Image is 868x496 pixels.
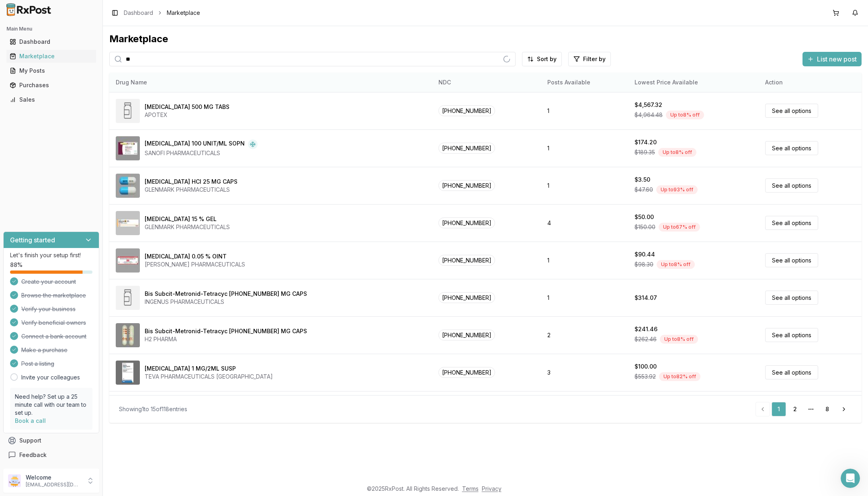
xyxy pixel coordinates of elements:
[541,316,628,354] td: 2
[10,251,92,259] p: Let's finish your setup first!
[657,260,695,269] div: Up to 8 % off
[635,186,653,194] span: $47.60
[432,73,540,92] th: NDC
[658,148,696,157] div: Up to 8 % off
[167,9,200,17] span: Marketplace
[3,433,99,448] button: Support
[635,176,650,184] div: $3.50
[10,235,55,245] h3: Getting started
[841,469,860,488] iframe: Intercom live chat
[26,482,82,488] p: [EMAIL_ADDRESS][DOMAIN_NAME]
[21,319,86,327] span: Verify beneficial owners
[635,294,657,302] div: $314.07
[537,55,557,63] span: Sort by
[541,391,628,428] td: 100
[19,451,47,459] span: Feedback
[21,332,86,340] span: Connect a bank account
[765,365,818,379] a: See all options
[124,9,153,17] a: Dashboard
[145,111,229,119] div: APOTEX
[635,363,657,371] div: $100.00
[438,292,495,303] span: [PHONE_NUMBER]
[635,148,655,156] span: $189.35
[635,213,654,221] div: $50.00
[765,141,818,155] a: See all options
[145,223,230,231] div: GLENMARK PHARMACEUTICALS
[635,335,657,343] span: $262.46
[635,101,662,109] div: $4,567.32
[3,50,99,63] button: Marketplace
[10,38,93,46] div: Dashboard
[145,215,217,223] div: [MEDICAL_DATA] 15 % GEL
[3,64,99,77] button: My Posts
[438,217,495,228] span: [PHONE_NUMBER]
[765,253,818,267] a: See all options
[6,35,96,49] a: Dashboard
[124,9,200,17] nav: breadcrumb
[145,139,245,149] div: [MEDICAL_DATA] 100 UNIT/ML SOPN
[145,327,307,335] div: Bis Subcit-Metronid-Tetracyc [PHONE_NUMBER] MG CAPS
[438,255,495,266] span: [PHONE_NUMBER]
[583,55,606,63] span: Filter by
[109,73,432,92] th: Drug Name
[788,402,802,416] a: 2
[21,291,86,299] span: Browse the marketplace
[10,81,93,89] div: Purchases
[3,35,99,48] button: Dashboard
[6,92,96,107] a: Sales
[666,111,704,119] div: Up to 8 % off
[568,52,611,66] button: Filter by
[802,52,862,66] button: List new post
[635,250,655,258] div: $90.44
[541,92,628,129] td: 1
[3,93,99,106] button: Sales
[145,178,237,186] div: [MEDICAL_DATA] HCl 25 MG CAPS
[145,373,273,381] div: TEVA PHARMACEUTICALS [GEOGRAPHIC_DATA]
[21,305,76,313] span: Verify your business
[119,405,187,413] div: Showing 1 to 15 of 118 entries
[635,138,657,146] div: $174.20
[21,278,76,286] span: Create your account
[26,473,82,482] p: Welcome
[438,180,495,191] span: [PHONE_NUMBER]
[438,330,495,340] span: [PHONE_NUMBER]
[116,174,140,198] img: Atomoxetine HCl 25 MG CAPS
[3,3,55,16] img: RxPost Logo
[765,328,818,342] a: See all options
[817,54,857,64] span: List new post
[660,335,698,344] div: Up to 8 % off
[765,291,818,305] a: See all options
[765,178,818,193] a: See all options
[541,73,628,92] th: Posts Available
[145,186,237,194] div: GLENMARK PHARMACEUTICALS
[628,73,759,92] th: Lowest Price Available
[116,286,140,310] img: Bis Subcit-Metronid-Tetracyc 140-125-125 MG CAPS
[145,335,307,343] div: H2 PHARMA
[635,260,653,268] span: $98.30
[21,373,80,381] a: Invite your colleagues
[10,67,93,75] div: My Posts
[145,298,307,306] div: INGENUS PHARMACEUTICALS
[772,402,786,416] a: 1
[10,52,93,60] div: Marketplace
[10,96,93,104] div: Sales
[541,129,628,167] td: 1
[522,52,562,66] button: Sort by
[438,367,495,378] span: [PHONE_NUMBER]
[541,279,628,316] td: 1
[116,211,140,235] img: Azelaic Acid 15 % GEL
[15,393,88,417] p: Need help? Set up a 25 minute call with our team to set up.
[635,373,656,381] span: $553.92
[541,242,628,279] td: 1
[6,49,96,64] a: Marketplace
[116,248,140,273] img: Betamethasone Dipropionate 0.05 % OINT
[765,216,818,230] a: See all options
[462,485,479,492] a: Terms
[145,149,258,157] div: SANOFI PHARMACEUTICALS
[116,361,140,385] img: Budesonide 1 MG/2ML SUSP
[438,105,495,116] span: [PHONE_NUMBER]
[635,325,657,333] div: $241.46
[6,78,96,92] a: Purchases
[836,402,852,416] a: Go to next page
[145,252,227,260] div: [MEDICAL_DATA] 0.05 % OINT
